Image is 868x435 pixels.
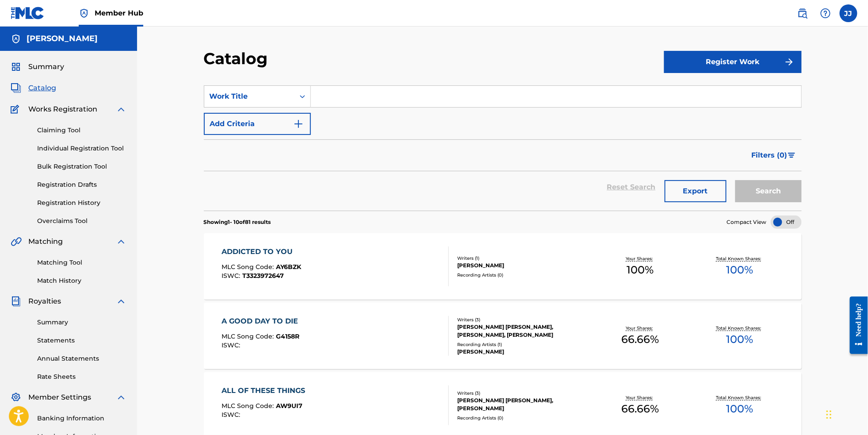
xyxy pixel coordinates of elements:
[222,316,302,327] div: A GOOD DAY TO DIE
[37,216,126,226] a: Overclaims Tool
[204,49,272,69] h2: Catalog
[820,8,831,19] img: help
[11,34,21,44] img: Accounts
[116,296,126,307] img: expand
[28,83,56,93] span: Catalog
[37,354,126,363] a: Annual Statements
[457,323,591,339] div: [PERSON_NAME] [PERSON_NAME], [PERSON_NAME], [PERSON_NAME]
[210,91,289,102] div: Work Title
[28,392,91,403] span: Member Settings
[797,8,808,19] img: search
[222,385,310,396] div: ALL OF THESE THINGS
[116,392,126,403] img: expand
[665,180,727,202] button: Export
[11,392,21,403] img: Member Settings
[37,126,126,135] a: Claiming Tool
[844,289,868,362] iframe: Resource Center
[222,332,276,340] span: MLC Song Code :
[37,198,126,208] a: Registration History
[457,262,591,269] div: [PERSON_NAME]
[204,113,311,135] button: Add Criteria
[37,318,126,327] a: Summary
[727,331,753,347] span: 100 %
[222,341,242,349] span: ISWC :
[116,236,126,247] img: expand
[11,62,21,72] img: Summary
[826,401,832,428] div: Drag
[276,263,301,271] span: AY6BZK
[457,397,591,412] div: [PERSON_NAME] [PERSON_NAME], [PERSON_NAME]
[716,325,764,331] p: Total Known Shares:
[457,415,591,421] div: Recording Artists ( 0 )
[664,51,802,73] button: Register Work
[622,401,659,417] span: 66.66 %
[95,8,143,18] span: Member Hub
[727,218,767,226] span: Compact View
[222,263,276,271] span: MLC Song Code :
[627,262,654,278] span: 100 %
[276,332,299,340] span: G4158R
[840,4,857,22] div: User Menu
[752,150,788,161] span: Filters ( 0 )
[79,8,89,19] img: Top Rightsholder
[457,341,591,348] div: Recording Artists ( 1 )
[37,144,126,153] a: Individual Registration Tool
[11,83,21,93] img: Catalog
[242,272,284,280] span: T3323972647
[204,218,271,226] p: Showing 1 - 10 of 81 results
[222,411,242,419] span: ISWC :
[622,331,659,347] span: 66.66 %
[11,296,21,307] img: Royalties
[727,401,753,417] span: 100 %
[824,393,868,435] iframe: Chat Widget
[716,255,764,262] p: Total Known Shares:
[222,402,276,410] span: MLC Song Code :
[222,272,242,280] span: ISWC :
[204,303,802,369] a: A GOOD DAY TO DIEMLC Song Code:G4158RISWC:Writers (3)[PERSON_NAME] [PERSON_NAME], [PERSON_NAME], ...
[37,162,126,171] a: Bulk Registration Tool
[11,236,22,247] img: Matching
[11,62,64,72] a: SummarySummary
[817,4,834,22] div: Help
[457,390,591,397] div: Writers ( 3 )
[457,316,591,323] div: Writers ( 3 )
[27,34,98,44] h5: Julien Jorgensen
[788,153,795,158] img: filter
[11,7,45,19] img: MLC Logo
[794,4,811,22] a: Public Search
[11,83,56,93] a: CatalogCatalog
[746,144,802,166] button: Filters (0)
[276,402,302,410] span: AW9UI7
[716,394,764,401] p: Total Known Shares:
[222,246,301,257] div: ADDICTED TO YOU
[457,348,591,356] div: [PERSON_NAME]
[11,104,22,115] img: Works Registration
[457,255,591,262] div: Writers ( 1 )
[28,296,61,307] span: Royalties
[37,336,126,345] a: Statements
[37,372,126,381] a: Rate Sheets
[626,255,655,262] p: Your Shares:
[784,57,795,67] img: f7272a7cc735f4ea7f67.svg
[28,236,63,247] span: Matching
[37,258,126,267] a: Matching Tool
[28,62,64,72] span: Summary
[204,233,802,300] a: ADDICTED TO YOUMLC Song Code:AY6BZKISWC:T3323972647Writers (1)[PERSON_NAME]Recording Artists (0)Y...
[626,394,655,401] p: Your Shares:
[37,276,126,285] a: Match History
[28,104,97,115] span: Works Registration
[37,414,126,423] a: Banking Information
[204,85,802,211] form: Search Form
[727,262,753,278] span: 100 %
[37,180,126,189] a: Registration Drafts
[626,325,655,331] p: Your Shares:
[116,104,126,115] img: expand
[457,272,591,278] div: Recording Artists ( 0 )
[293,119,304,129] img: 9d2ae6d4665cec9f34b9.svg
